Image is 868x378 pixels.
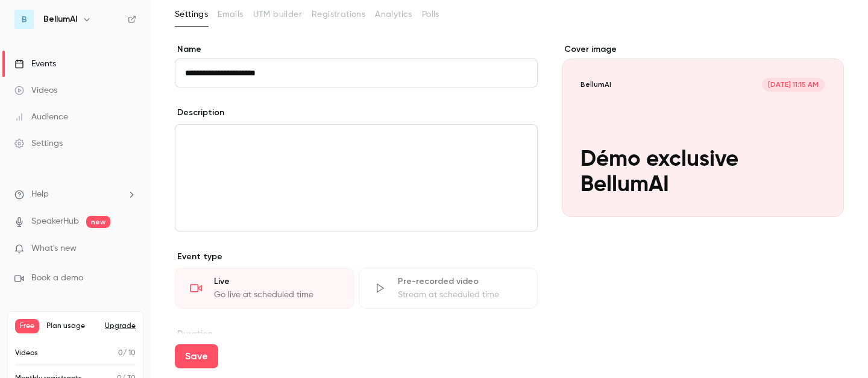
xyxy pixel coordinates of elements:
p: / 10 [118,348,136,359]
button: Settings [175,5,208,24]
span: UTM builder [253,8,302,21]
span: Registrations [312,8,365,21]
section: Cover image [562,43,844,217]
a: SpeakerHub [31,215,79,228]
div: Pre-recorded video [398,276,523,288]
button: Upgrade [105,321,136,331]
p: Event type [175,251,538,263]
div: Videos [14,84,57,96]
span: Emails [218,8,243,21]
div: editor [175,125,537,231]
span: Book a demo [31,272,83,285]
li: help-dropdown-opener [14,188,136,201]
section: description [175,124,538,232]
div: Settings [14,137,63,150]
div: Audience [14,111,68,123]
span: 0 [118,350,123,357]
span: new [86,216,110,228]
span: What's new [31,242,77,255]
span: Free [15,319,39,333]
span: B [22,13,27,26]
p: Videos [15,348,38,359]
label: Cover image [562,43,844,55]
div: LiveGo live at scheduled time [175,268,354,309]
div: Stream at scheduled time [398,289,523,301]
label: Description [175,107,224,119]
iframe: Noticeable Trigger [122,244,136,254]
span: Plan usage [46,321,98,331]
span: Polls [422,8,439,21]
span: Help [31,188,49,201]
h6: BellumAI [43,13,77,25]
div: Events [14,58,56,70]
span: Analytics [375,8,412,21]
label: Name [175,43,538,55]
div: Pre-recorded videoStream at scheduled time [359,268,538,309]
div: Live [214,276,339,288]
button: Save [175,344,218,368]
div: Go live at scheduled time [214,289,339,301]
